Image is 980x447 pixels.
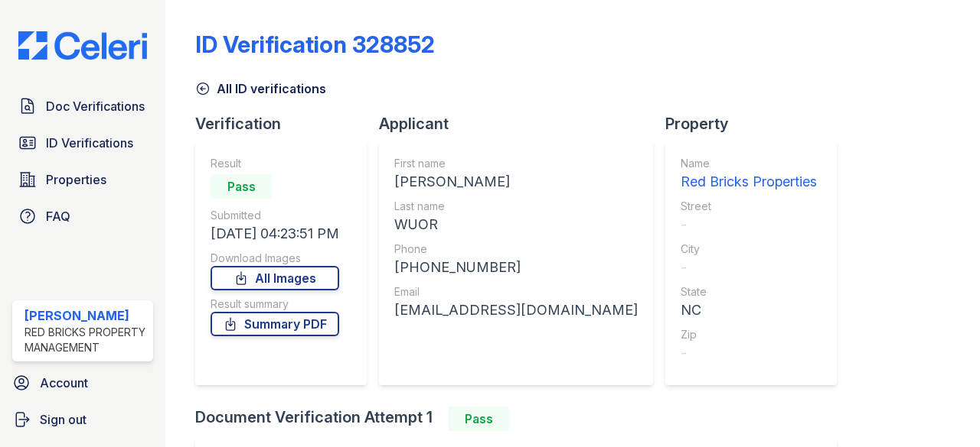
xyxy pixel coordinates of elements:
[681,257,817,278] div: -
[211,174,272,199] div: Pass
[379,113,665,134] div: Applicant
[46,134,133,152] span: ID Verifications
[40,374,88,392] span: Account
[195,31,435,58] div: ID Verification 328852
[681,327,817,342] div: Zip
[394,284,638,300] div: Email
[12,201,153,232] a: FAQ
[6,31,159,60] img: CE_Logo_Blue-a8612792a0a2168367f1c8372b55b34899dd931a85d93a1a3d3e32e68fde9ad4.png
[211,266,339,290] a: All Images
[394,199,638,214] div: Last name
[195,113,379,134] div: Verification
[211,223,339,245] div: [DATE] 04:23:51 PM
[681,284,817,300] div: State
[394,156,638,171] div: First name
[681,214,817,235] div: -
[6,404,159,435] a: Sign out
[12,91,153,121] a: Doc Verifications
[394,214,638,235] div: WUOR
[394,300,638,321] div: [EMAIL_ADDRESS][DOMAIN_NAME]
[394,171,638,193] div: [PERSON_NAME]
[12,128,153,158] a: ID Verifications
[681,342,817,364] div: -
[211,156,339,171] div: Result
[6,368,159,398] a: Account
[394,241,638,257] div: Phone
[681,300,817,321] div: NC
[448,407,509,431] div: Pass
[681,171,817,193] div: Red Bricks Properties
[195,407,849,431] div: Document Verification Attempt 1
[211,208,339,223] div: Submitted
[211,296,339,312] div: Result summary
[681,156,817,193] a: Name Red Bricks Properties
[681,199,817,214] div: Street
[211,312,339,336] a: Summary PDF
[24,325,147,355] div: Red Bricks Property Management
[40,410,87,429] span: Sign out
[394,257,638,278] div: [PHONE_NUMBER]
[12,164,153,195] a: Properties
[195,79,326,98] a: All ID verifications
[681,241,817,257] div: City
[211,251,339,266] div: Download Images
[665,113,849,134] div: Property
[46,207,70,225] span: FAQ
[46,170,106,189] span: Properties
[681,156,817,171] div: Name
[46,97,145,115] span: Doc Verifications
[24,306,147,325] div: [PERSON_NAME]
